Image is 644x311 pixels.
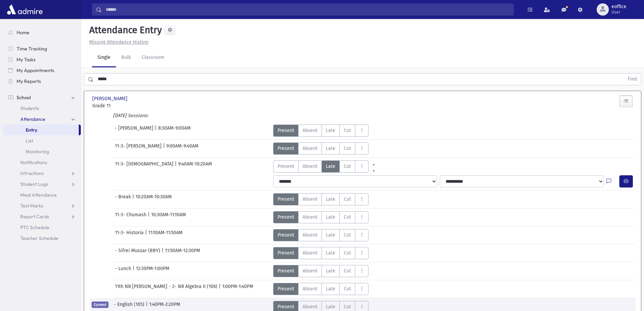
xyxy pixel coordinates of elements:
[115,265,133,277] span: - Lunch
[162,247,165,259] span: |
[344,285,351,292] span: Cut
[20,170,44,176] span: Infractions
[278,285,294,292] span: Present
[344,249,351,257] span: Cut
[115,247,162,259] span: - Sifrei Mussar (BBY)
[133,265,136,277] span: |
[20,181,48,187] span: Student Logs
[3,65,81,76] a: My Appointments
[303,231,317,239] span: Absent
[87,24,162,36] h5: Attendance Entry
[115,229,145,241] span: 11-3- Historia
[115,160,175,173] span: 11-3- [DEMOGRAPHIC_DATA]
[368,166,379,171] a: All Later
[344,127,351,134] span: Cut
[148,229,183,241] span: 11:10AM-11:50AM
[115,283,219,295] span: 11th NR [PERSON_NAME] - 2- NR Algebra II (106)
[155,125,158,137] span: |
[273,265,368,277] div: AttTypes
[3,200,81,211] a: Test Marks
[368,160,379,166] a: All Prior
[326,303,335,310] span: Late
[3,146,81,157] a: Monitoring
[326,267,335,274] span: Late
[116,48,136,67] a: Bulk
[20,116,45,122] span: Attendance
[3,92,81,103] a: School
[326,127,335,134] span: Late
[166,142,198,155] span: 9:00AM-9:40AM
[3,157,81,168] a: Notifications
[326,196,335,203] span: Late
[89,39,148,45] u: Missing Attendance History
[26,127,37,133] span: Entry
[222,283,253,295] span: 1:00PM-1:40PM
[344,267,351,274] span: Cut
[344,231,351,239] span: Cut
[20,159,47,165] span: Notifications
[273,247,368,259] div: AttTypes
[344,163,351,170] span: Cut
[219,283,222,295] span: |
[326,145,335,152] span: Late
[132,193,136,205] span: |
[303,196,317,203] span: Absent
[92,102,177,109] span: Grade 11
[273,211,368,223] div: AttTypes
[303,127,317,134] span: Absent
[3,135,81,146] a: List
[17,29,29,36] span: Home
[92,95,129,102] span: [PERSON_NAME]
[344,196,351,203] span: Cut
[115,211,148,223] span: 11-3- Chumash
[151,211,186,223] span: 10:30AM-11:10AM
[3,43,81,54] a: Time Tracking
[3,233,81,244] a: Teacher Schedule
[3,168,81,179] a: Infractions
[3,114,81,125] a: Attendance
[87,39,148,45] a: Missing Attendance History
[278,145,294,152] span: Present
[303,303,317,310] span: Absent
[3,76,81,87] a: My Reports
[17,67,54,73] span: My Appointments
[17,57,35,63] span: My Tasks
[326,163,335,170] span: Late
[165,247,200,259] span: 11:50AM-12:30PM
[273,160,379,173] div: AttTypes
[303,285,317,292] span: Absent
[136,265,169,277] span: 12:30PM-1:00PM
[278,214,294,221] span: Present
[326,249,335,257] span: Late
[20,105,39,111] span: Students
[17,94,31,101] span: School
[278,303,294,310] span: Present
[178,160,212,173] span: 9:40AM-10:20AM
[612,9,626,15] span: User
[3,103,81,114] a: Students
[303,249,317,257] span: Absent
[273,283,368,295] div: AttTypes
[273,193,368,205] div: AttTypes
[113,113,148,118] i: [DATE] Sessions:
[20,224,49,230] span: PTC Schedule
[26,149,49,155] span: Monitoring
[326,285,335,292] span: Late
[612,4,626,9] span: eoffice
[344,214,351,221] span: Cut
[303,267,317,274] span: Absent
[303,145,317,152] span: Absent
[344,145,351,152] span: Cut
[303,214,317,221] span: Absent
[115,125,155,137] span: - [PERSON_NAME]
[158,125,191,137] span: 8:30AM-9:00AM
[115,142,163,155] span: 11-3- [PERSON_NAME]
[148,211,151,223] span: |
[278,127,294,134] span: Present
[326,231,335,239] span: Late
[163,142,166,155] span: |
[273,142,368,155] div: AttTypes
[278,249,294,257] span: Present
[20,214,49,220] span: Report Cards
[3,179,81,190] a: Student Logs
